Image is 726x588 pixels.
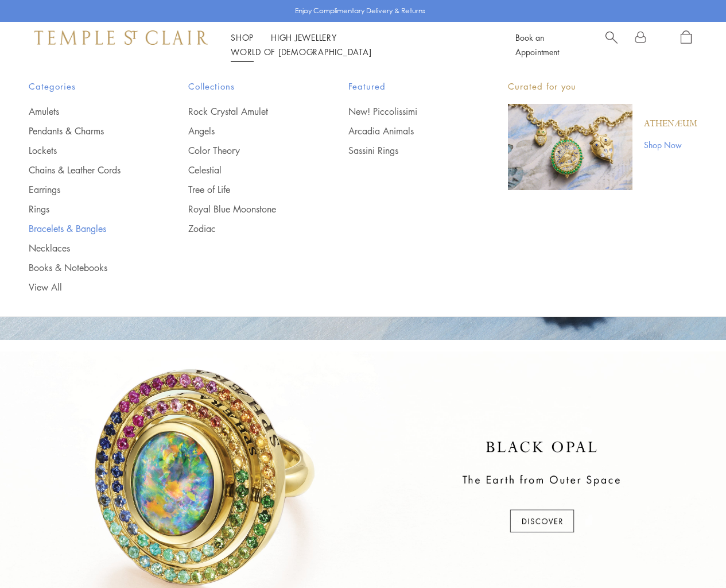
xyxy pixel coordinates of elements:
[29,261,142,274] a: Books & Notebooks
[29,281,142,293] a: View All
[271,32,337,43] a: High JewelleryHigh Jewellery
[348,79,462,94] span: Featured
[29,222,142,235] a: Bracelets & Bangles
[29,125,142,137] a: Pendants & Charms
[188,164,302,176] a: Celestial
[231,46,371,57] a: World of [DEMOGRAPHIC_DATA]World of [DEMOGRAPHIC_DATA]
[29,144,142,157] a: Lockets
[644,118,697,130] a: Athenæum
[29,164,142,176] a: Chains & Leather Cords
[605,30,618,59] a: Search
[295,5,425,17] p: Enjoy Complimentary Delivery & Returns
[644,138,697,151] a: Shop Now
[231,30,490,59] nav: Main navigation
[188,203,302,215] a: Royal Blue Moonstone
[34,30,208,44] img: Temple St. Clair
[348,105,462,118] a: New! Piccolissimi
[188,79,302,94] span: Collections
[515,32,559,57] a: Book an Appointment
[29,105,142,118] a: Amulets
[29,79,142,94] span: Categories
[188,105,302,118] a: Rock Crystal Amulet
[681,30,692,59] a: Open Shopping Bag
[348,125,462,137] a: Arcadia Animals
[188,125,302,137] a: Angels
[188,222,302,235] a: Zodiac
[188,183,302,196] a: Tree of Life
[231,32,254,43] a: ShopShop
[29,242,142,254] a: Necklaces
[29,183,142,196] a: Earrings
[188,144,302,157] a: Color Theory
[508,79,697,94] p: Curated for you
[348,144,462,157] a: Sassini Rings
[29,203,142,215] a: Rings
